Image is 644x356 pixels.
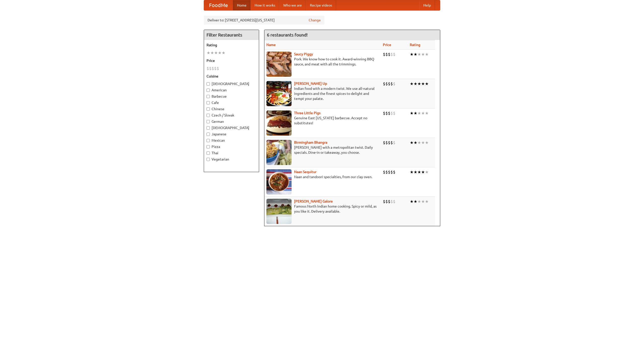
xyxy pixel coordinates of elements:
[388,110,390,116] li: $
[207,107,210,111] input: Chinese
[207,133,210,136] input: Japanese
[214,50,218,56] li: ★
[207,89,210,92] input: American
[385,52,388,57] li: $
[214,66,217,71] li: $
[207,119,256,124] label: German
[410,81,414,87] li: ★
[383,110,385,116] li: $
[266,169,292,194] img: naansequitur.jpg
[390,169,393,175] li: $
[390,199,393,204] li: $
[414,140,417,145] li: ★
[421,140,425,145] li: ★
[388,169,390,175] li: $
[222,50,225,56] li: ★
[309,18,321,23] a: Change
[207,94,256,99] label: Barbecue
[421,52,425,57] li: ★
[204,0,233,10] a: FoodMe
[383,140,385,145] li: $
[267,32,308,37] ng-pluralize: 6 restaurants found!
[390,110,393,116] li: $
[207,43,256,48] h5: Rating
[209,66,212,71] li: $
[279,0,306,10] a: Who we are
[425,81,429,87] li: ★
[388,140,390,145] li: $
[207,151,210,155] input: Thai
[393,199,395,204] li: $
[383,169,385,175] li: $
[266,145,379,155] p: [PERSON_NAME] with a metropolitan twist. Daily specials. Dine-in or takeaway, you choose.
[266,199,292,224] img: currygalore.jpg
[207,106,256,111] label: Chinese
[294,111,320,115] a: Three Little Pigs
[207,88,256,93] label: American
[388,52,390,57] li: $
[207,81,256,86] label: [DEMOGRAPHIC_DATA]
[207,113,256,118] label: Czech / Slovak
[393,169,395,175] li: $
[393,140,395,145] li: $
[390,140,393,145] li: $
[417,169,421,175] li: ★
[207,101,210,104] input: Cafe
[207,138,256,143] label: Mexican
[294,199,333,203] a: [PERSON_NAME] Galore
[207,114,210,117] input: Czech / Slovak
[212,66,214,71] li: $
[207,158,210,161] input: Vegetarian
[385,169,388,175] li: $
[421,169,425,175] li: ★
[421,199,425,204] li: ★
[294,52,313,56] a: Saucy Piggy
[383,199,385,204] li: $
[207,157,256,162] label: Vegetarian
[217,66,219,71] li: $
[388,199,390,204] li: $
[410,110,414,116] li: ★
[414,81,417,87] li: ★
[410,169,414,175] li: ★
[306,0,336,10] a: Recipe videos
[266,86,379,101] p: Indian food with a modern twist. We use all-natural ingredients and the finest spices to delight ...
[207,150,256,155] label: Thai
[390,81,393,87] li: $
[207,125,256,130] label: [DEMOGRAPHIC_DATA]
[233,0,251,10] a: Home
[417,140,421,145] li: ★
[204,30,259,40] h4: Filter Restaurants
[294,170,316,174] b: Naan Sequitur
[425,199,429,204] li: ★
[410,43,420,47] a: Rating
[414,52,417,57] li: ★
[410,140,414,145] li: ★
[414,110,417,116] li: ★
[207,74,256,79] h5: Cuisine
[266,140,292,165] img: bhangra.jpg
[207,82,210,86] input: [DEMOGRAPHIC_DATA]
[383,81,385,87] li: $
[425,52,429,57] li: ★
[294,82,327,86] a: [PERSON_NAME] Up
[383,43,391,47] a: Price
[294,140,327,144] a: Birmingham Bhangra
[414,169,417,175] li: ★
[393,110,395,116] li: $
[207,120,210,123] input: German
[421,81,425,87] li: ★
[388,81,390,87] li: $
[266,110,292,136] img: littlepigs.jpg
[266,115,379,126] p: Genuine East [US_STATE] barbecue. Accept no substitutes!
[207,50,210,56] li: ★
[383,52,385,57] li: $
[266,57,379,67] p: Pork. We know how to cook it. Award-winning BBQ sauce, and meat with all the trimmings.
[207,100,256,105] label: Cafe
[425,140,429,145] li: ★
